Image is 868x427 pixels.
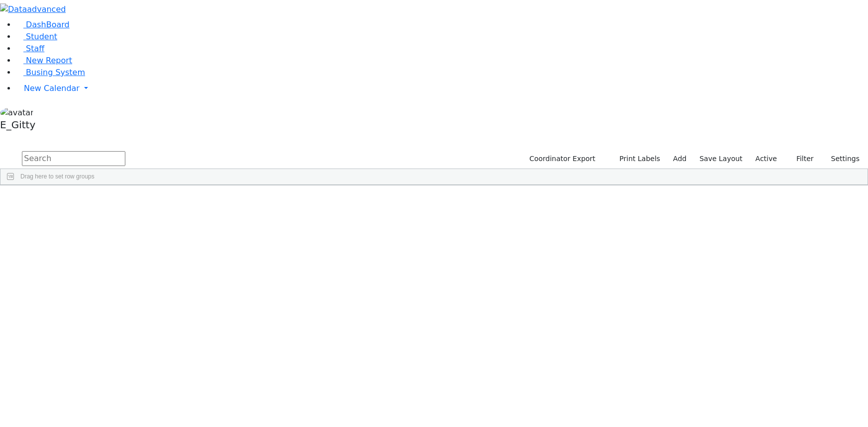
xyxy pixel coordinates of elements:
button: Print Labels [608,151,665,167]
span: Student [26,32,57,41]
span: New Report [26,56,72,65]
button: Settings [818,151,864,167]
a: Student [16,32,57,41]
button: Filter [783,151,818,167]
span: New Calendar [24,84,80,93]
span: Staff [26,44,44,53]
a: New Report [16,56,72,65]
button: Coordinator Export [523,151,600,167]
span: DashBoard [26,20,70,29]
span: Drag here to set row groups [20,173,95,180]
a: DashBoard [16,20,70,29]
a: Add [669,151,691,167]
input: Search [22,151,125,166]
a: New Calendar [16,79,868,98]
a: Busing System [16,68,85,77]
a: Staff [16,44,44,53]
button: Save Layout [695,151,747,167]
label: Active [751,151,781,167]
span: Busing System [26,68,85,77]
